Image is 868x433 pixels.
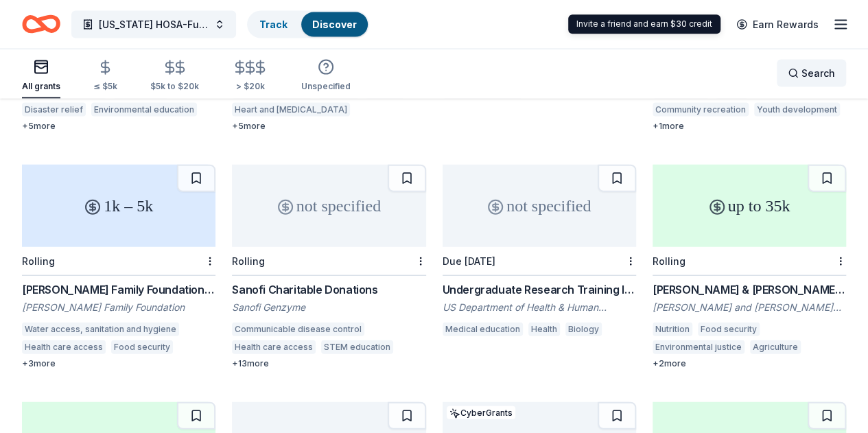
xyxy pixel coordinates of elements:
[259,19,288,30] a: Track
[653,281,846,298] div: [PERSON_NAME] & [PERSON_NAME] Foundation Grant
[111,340,173,354] div: Food security
[653,165,846,369] a: up to 35kRolling[PERSON_NAME] & [PERSON_NAME] Foundation Grant[PERSON_NAME] and [PERSON_NAME] Fou...
[653,103,749,117] div: Community recreation
[447,406,515,419] div: CyberGrants
[777,60,846,87] button: Search
[801,65,835,82] span: Search
[754,103,840,117] div: Youth development
[653,323,692,336] div: Nutrition
[232,81,268,92] div: > $20k
[698,323,760,336] div: Food security
[653,301,846,314] div: [PERSON_NAME] and [PERSON_NAME] Foundation
[565,323,602,336] div: Biology
[247,11,369,38] button: TrackDiscover
[91,103,197,117] div: Environmental education
[443,255,495,267] div: Due [DATE]
[653,121,846,132] div: + 1 more
[232,54,268,99] button: > $20k
[99,16,209,33] span: [US_STATE] HOSA-Future Health Professionals
[93,81,117,92] div: ≤ $5k
[71,11,236,38] button: [US_STATE] HOSA-Future Health Professionals
[443,281,636,298] div: Undergraduate Research Training Initiative for Student Enhancement (U-RISE) (T34)
[750,340,801,354] div: Agriculture
[443,301,636,314] div: US Department of Health & Human Services: National Institutes of Health (NIH)
[728,12,827,37] a: Earn Rewards
[312,19,357,30] a: Discover
[301,81,351,92] div: Unspecified
[22,54,60,99] button: All grants
[22,281,215,298] div: [PERSON_NAME] Family Foundation Grant
[232,358,425,369] div: + 13 more
[653,165,846,247] div: up to 35k
[232,323,364,336] div: Communicable disease control
[22,165,215,369] a: 1k – 5kRolling[PERSON_NAME] Family Foundation Grant[PERSON_NAME] Family FoundationWater access, s...
[232,301,425,314] div: Sanofi Genzyme
[93,54,117,99] button: ≤ $5k
[232,103,350,117] div: Heart and [MEDICAL_DATA]
[443,323,523,336] div: Medical education
[653,358,846,369] div: + 2 more
[22,301,215,314] div: [PERSON_NAME] Family Foundation
[22,165,215,247] div: 1k – 5k
[22,340,106,354] div: Health care access
[22,8,60,40] a: Home
[150,54,199,99] button: $5k to $20k
[232,340,316,354] div: Health care access
[321,340,393,354] div: STEM education
[232,281,425,298] div: Sanofi Charitable Donations
[443,165,636,247] div: not specified
[443,165,636,340] a: not specifiedDue [DATE]Undergraduate Research Training Initiative for Student Enhancement (U-RISE...
[232,165,425,369] a: not specifiedRollingSanofi Charitable DonationsSanofi GenzymeCommunicable disease controlHealth c...
[22,255,55,267] div: Rolling
[22,103,86,117] div: Disaster relief
[22,323,179,336] div: Water access, sanitation and hygiene
[232,255,265,267] div: Rolling
[528,323,560,336] div: Health
[232,165,425,247] div: not specified
[653,255,685,267] div: Rolling
[22,358,215,369] div: + 3 more
[301,54,351,99] button: Unspecified
[22,81,60,92] div: All grants
[653,340,744,354] div: Environmental justice
[232,121,425,132] div: + 5 more
[568,14,720,34] div: Invite a friend and earn $30 credit
[22,121,215,132] div: + 5 more
[150,81,199,92] div: $5k to $20k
